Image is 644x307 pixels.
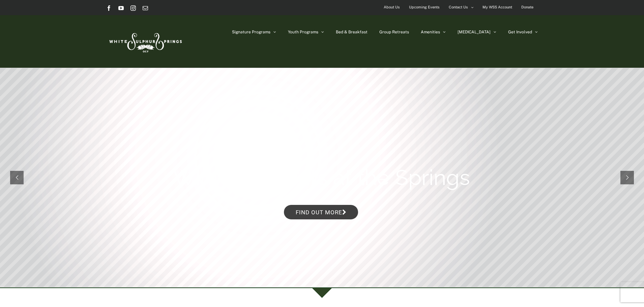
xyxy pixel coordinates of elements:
span: Group Retreats [379,30,409,34]
span: Get Involved [508,30,532,34]
span: Youth Programs [288,30,318,34]
span: Upcoming Events [409,2,440,12]
a: Bed & Breakfast [336,15,368,49]
img: White Sulphur Springs Logo [106,26,184,57]
span: About Us [384,2,400,12]
nav: Main Menu [232,15,538,49]
rs-layer: Winter Retreats at the Springs [173,164,470,191]
a: Get Involved [508,15,538,49]
span: Bed & Breakfast [336,30,368,34]
span: Amenities [421,30,440,34]
a: Amenities [421,15,446,49]
a: Group Retreats [379,15,409,49]
a: Signature Programs [232,15,276,49]
span: [MEDICAL_DATA] [458,30,491,34]
span: My WSS Account [482,2,512,12]
a: Youth Programs [288,15,324,49]
a: [MEDICAL_DATA] [458,15,496,49]
span: Donate [521,2,533,12]
span: Contact Us [449,2,468,12]
span: Signature Programs [232,30,270,34]
a: Find out more [284,205,358,219]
